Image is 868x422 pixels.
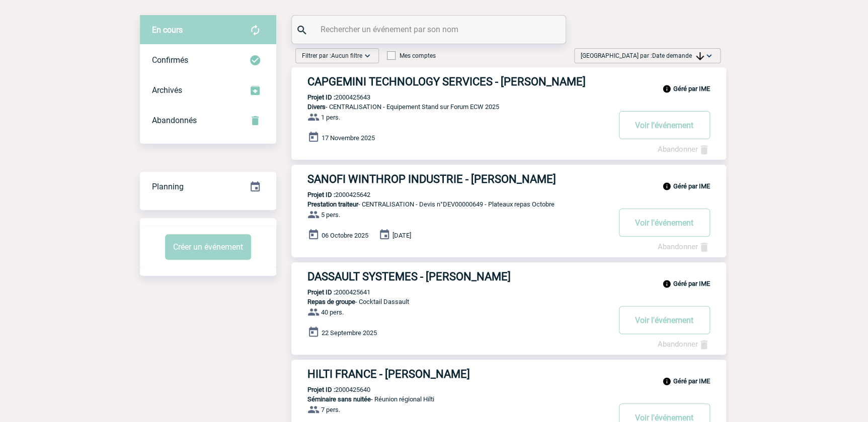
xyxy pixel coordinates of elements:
[662,377,671,386] img: info_black_24dp.svg
[291,395,609,403] p: - Réunion régional Hilti
[581,51,704,61] span: [GEOGRAPHIC_DATA] par :
[662,182,671,191] img: info_black_24dp.svg
[704,51,714,61] img: baseline_expand_more_white_24dp-b.png
[291,200,609,208] p: - CENTRALISATION - Devis n°DEV00000649 - Plateaux repas Octobre
[152,182,184,191] span: Planning
[302,51,362,61] span: Filtrer par :
[322,232,368,239] span: 06 Octobre 2025
[658,145,710,154] a: Abandonner
[291,103,609,111] p: - CENTRALISATION - Equipement Stand sur Forum ECW 2025
[652,52,704,59] span: Date demande
[140,15,276,45] div: Retrouvez ici tous vos évènements avant confirmation
[307,386,335,393] b: Projet ID :
[307,288,335,296] b: Projet ID :
[673,377,710,385] b: Géré par IME
[362,51,372,61] img: baseline_expand_more_white_24dp-b.png
[619,208,710,237] button: Voir l'événement
[658,242,710,251] a: Abandonner
[140,75,276,105] div: Retrouvez ici tous les événements que vous avez décidé d'archiver
[291,298,609,305] p: - Cocktail Dassault
[307,75,609,88] h3: CAPGEMINI TECHNOLOGY SERVICES - [PERSON_NAME]
[619,306,710,334] button: Voir l'événement
[321,406,340,413] span: 7 pers.
[307,270,609,283] h3: DASSAULT SYSTEMES - [PERSON_NAME]
[321,211,340,219] span: 5 pers.
[291,93,370,101] p: 2000425643
[662,279,671,288] img: info_black_24dp.svg
[291,288,370,296] p: 2000425641
[387,52,436,59] label: Mes comptes
[291,386,370,393] p: 2000425640
[291,368,726,380] a: HILTI FRANCE - [PERSON_NAME]
[696,52,704,60] img: arrow_downward.png
[307,93,335,101] b: Projet ID :
[322,329,377,337] span: 22 Septembre 2025
[673,182,710,190] b: Géré par IME
[291,270,726,283] a: DASSAULT SYSTEMES - [PERSON_NAME]
[658,340,710,349] a: Abandonner
[307,298,355,305] span: Repas de groupe
[307,200,358,208] span: Prestation traiteur
[392,232,411,239] span: [DATE]
[307,173,609,185] h3: SANOFI WINTHROP INDUSTRIE - [PERSON_NAME]
[152,85,182,95] span: Archivés
[152,25,183,35] span: En cours
[291,191,370,198] p: 2000425642
[291,75,726,88] a: CAPGEMINI TECHNOLOGY SERVICES - [PERSON_NAME]
[307,191,335,198] b: Projet ID :
[291,173,726,185] a: SANOFI WINTHROP INDUSTRIE - [PERSON_NAME]
[331,52,362,59] span: Aucun filtre
[321,114,340,121] span: 1 pers.
[662,84,671,93] img: info_black_24dp.svg
[165,234,251,260] button: Créer un événement
[673,280,710,287] b: Géré par IME
[140,172,276,202] div: Retrouvez ici tous vos événements organisés par date et état d'avancement
[152,55,188,65] span: Confirmés
[140,171,276,201] a: Planning
[673,85,710,92] b: Géré par IME
[307,395,371,403] span: Séminaire sans nuitée
[152,116,197,125] span: Abandonnés
[619,111,710,139] button: Voir l'événement
[307,103,326,111] span: Divers
[140,105,276,136] div: Retrouvez ici tous vos événements annulés
[318,22,542,37] input: Rechercher un événement par son nom
[321,308,344,316] span: 40 pers.
[307,368,609,380] h3: HILTI FRANCE - [PERSON_NAME]
[322,134,375,142] span: 17 Novembre 2025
